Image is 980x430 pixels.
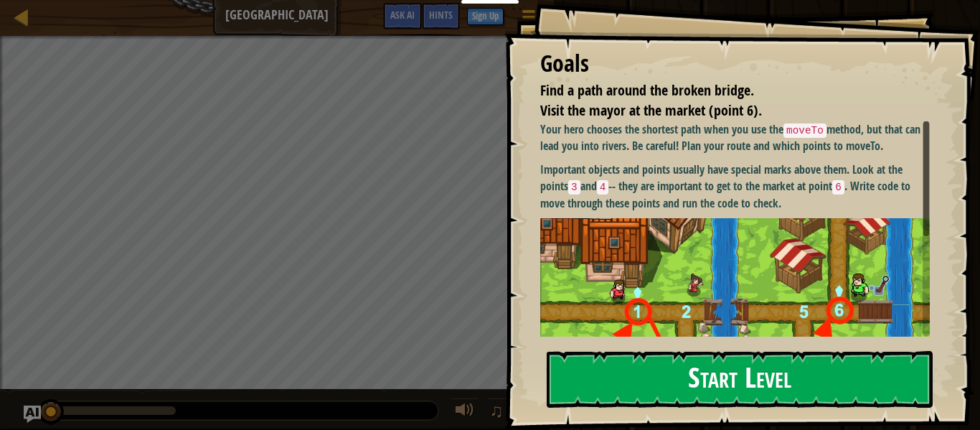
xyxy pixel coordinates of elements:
code: 3 [568,180,580,195]
code: moveTo [783,123,826,138]
code: 4 [597,180,609,195]
span: Find a path around the broken bridge. [540,80,754,100]
button: Adjust volume [451,398,479,427]
button: ♫ [486,398,511,427]
span: Ask AI [390,8,415,22]
button: Ask AI [24,406,41,423]
button: Start Level [547,351,933,408]
div: Goals [540,47,930,80]
button: Ask AI [383,3,422,29]
button: Sign Up [467,8,504,25]
li: Find a path around the broken bridge. [522,80,926,101]
li: Visit the mayor at the market (point 6). [522,101,926,121]
span: Visit the mayor at the market (point 6). [540,101,762,120]
p: Important objects and points usually have special marks above them. Look at the points and -- the... [540,162,930,211]
span: Hints [429,8,453,22]
p: Your hero chooses the shortest path when you use the method, but that can lead you into rivers. B... [540,121,930,154]
span: ♫ [489,400,504,421]
code: 6 [832,180,844,195]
